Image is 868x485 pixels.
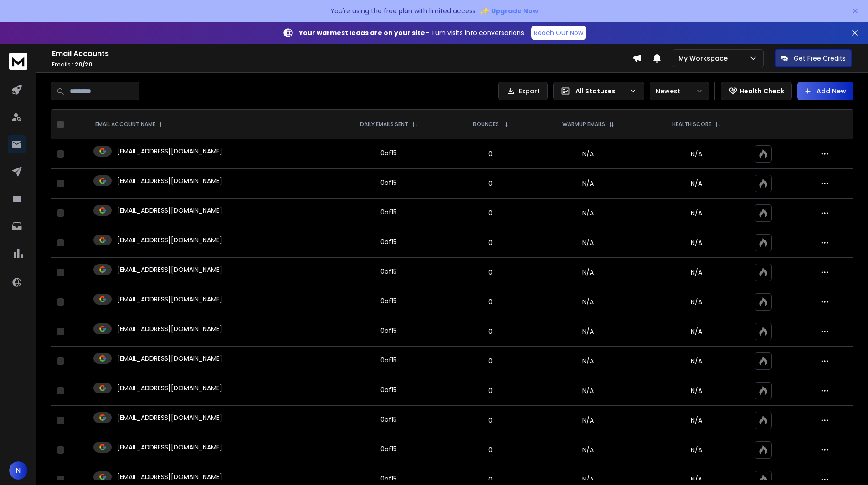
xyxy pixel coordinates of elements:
td: N/A [532,406,644,435]
span: 20 / 20 [75,61,92,68]
td: N/A [532,317,644,347]
img: logo [9,53,27,70]
button: Add New [797,82,853,100]
span: ✨ [479,5,489,17]
span: Upgrade Now [491,6,538,15]
p: 0 [455,268,527,277]
td: N/A [532,228,644,258]
p: [EMAIL_ADDRESS][DOMAIN_NAME] [117,235,222,245]
div: 0 of 15 [380,267,397,276]
button: ✨Upgrade Now [479,2,538,20]
button: Export [498,82,548,100]
p: [EMAIL_ADDRESS][DOMAIN_NAME] [117,472,222,481]
p: 0 [455,386,527,395]
td: N/A [532,347,644,376]
td: N/A [532,435,644,465]
p: N/A [649,386,744,395]
div: 0 of 15 [380,148,397,158]
p: 0 [455,149,527,158]
p: Get Free Credits [794,54,846,63]
p: [EMAIL_ADDRESS][DOMAIN_NAME] [117,413,222,422]
p: All Statuses [575,87,626,96]
div: 0 of 15 [380,385,397,394]
p: N/A [649,357,744,366]
div: 0 of 15 [380,237,397,246]
p: N/A [649,268,744,277]
td: N/A [532,258,644,287]
p: 0 [455,445,527,454]
p: 0 [455,238,527,247]
p: Emails : [52,61,632,68]
td: N/A [532,287,644,317]
p: N/A [649,327,744,336]
p: 0 [455,357,527,366]
p: BOUNCES [473,121,499,128]
p: [EMAIL_ADDRESS][DOMAIN_NAME] [117,147,222,156]
p: N/A [649,475,744,484]
p: Health Check [740,87,784,96]
div: EMAIL ACCOUNT NAME [95,121,164,128]
button: Get Free Credits [775,49,852,67]
p: [EMAIL_ADDRESS][DOMAIN_NAME] [117,354,222,363]
div: 0 of 15 [380,326,397,335]
h1: Email Accounts [52,48,632,59]
p: N/A [649,149,744,158]
p: N/A [649,297,744,306]
p: – Turn visits into conversations [299,28,524,37]
p: [EMAIL_ADDRESS][DOMAIN_NAME] [117,443,222,452]
td: N/A [532,199,644,228]
button: N [9,461,27,480]
div: 0 of 15 [380,296,397,306]
td: N/A [532,376,644,406]
td: N/A [532,139,644,169]
td: N/A [532,169,644,199]
strong: Your warmest leads are on your site [299,28,425,37]
div: 0 of 15 [380,356,397,365]
p: [EMAIL_ADDRESS][DOMAIN_NAME] [117,176,222,185]
p: N/A [649,209,744,218]
p: N/A [649,179,744,188]
p: 0 [455,179,527,188]
p: 0 [455,297,527,306]
button: Newest [650,82,709,100]
div: 0 of 15 [380,474,397,483]
p: [EMAIL_ADDRESS][DOMAIN_NAME] [117,295,222,304]
p: N/A [649,445,744,454]
div: 0 of 15 [380,415,397,424]
p: HEALTH SCORE [672,121,711,128]
div: 0 of 15 [380,444,397,454]
p: N/A [649,238,744,247]
p: [EMAIL_ADDRESS][DOMAIN_NAME] [117,206,222,215]
a: Reach Out Now [531,26,586,40]
p: [EMAIL_ADDRESS][DOMAIN_NAME] [117,324,222,333]
p: [EMAIL_ADDRESS][DOMAIN_NAME] [117,383,222,393]
p: N/A [649,416,744,425]
p: [EMAIL_ADDRESS][DOMAIN_NAME] [117,265,222,274]
p: WARMUP EMAILS [562,121,605,128]
p: You're using the free plan with limited access [330,6,476,15]
p: 0 [455,327,527,336]
p: 0 [455,475,527,484]
p: My Workspace [678,54,731,63]
p: DAILY EMAILS SENT [360,121,408,128]
p: Reach Out Now [534,28,583,37]
p: 0 [455,209,527,218]
div: 0 of 15 [380,208,397,217]
p: 0 [455,416,527,425]
div: 0 of 15 [380,178,397,187]
button: Health Check [721,82,792,100]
